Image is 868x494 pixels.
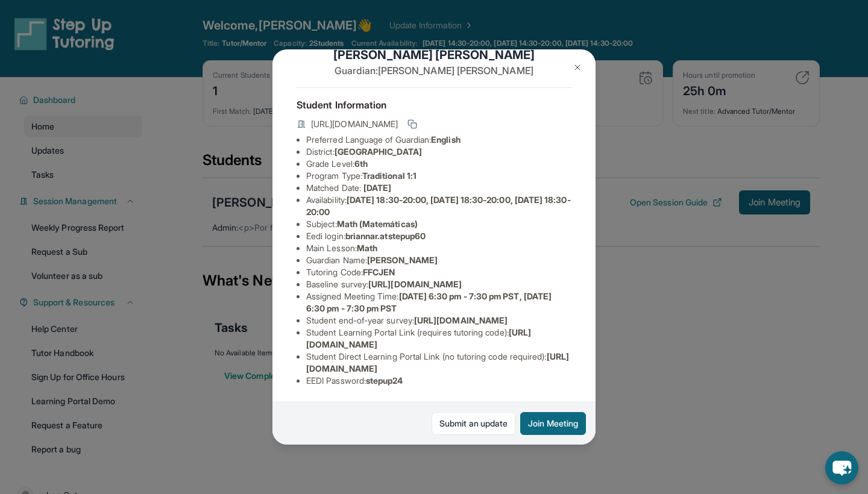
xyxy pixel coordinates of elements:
span: Math (Matemáticas) [337,219,418,229]
li: Student end-of-year survey : [306,314,571,327]
span: 6th [354,158,368,169]
li: Preferred Language of Guardian: [306,134,571,146]
span: [DATE] 6:30 pm - 7:30 pm PST, [DATE] 6:30 pm - 7:30 pm PST [306,291,552,313]
span: stepup24 [366,375,403,386]
span: [URL][DOMAIN_NAME] [414,315,508,325]
button: Join Meeting [520,412,586,435]
span: [URL][DOMAIN_NAME] [368,279,462,289]
li: Guardian Name : [306,254,571,266]
li: Eedi login : [306,230,571,242]
li: Main Lesson : [306,242,571,254]
li: Baseline survey : [306,278,571,290]
li: Tutoring Code : [306,266,571,278]
button: chat-button [825,451,858,484]
h1: [PERSON_NAME] [PERSON_NAME] [297,46,571,63]
span: briannar.atstepup60 [345,231,426,241]
span: [GEOGRAPHIC_DATA] [335,146,422,157]
span: Math [357,243,377,253]
li: Student Direct Learning Portal Link (no tutoring code required) : [306,351,571,375]
span: [URL][DOMAIN_NAME] [311,118,398,130]
li: Program Type: [306,170,571,182]
li: Student Learning Portal Link (requires tutoring code) : [306,327,571,351]
li: EEDI Password : [306,375,571,387]
img: Close Icon [573,63,582,72]
span: Traditional 1:1 [362,170,417,181]
li: Matched Date: [306,182,571,194]
p: Guardian: [PERSON_NAME] [PERSON_NAME] [297,63,571,78]
button: Copy link [405,117,420,131]
li: District: [306,146,571,158]
h4: Student Information [297,98,571,112]
span: [PERSON_NAME] [367,255,438,265]
span: English [431,134,461,145]
span: [DATE] 18:30-20:00, [DATE] 18:30-20:00, [DATE] 18:30-20:00 [306,195,571,217]
li: Assigned Meeting Time : [306,290,571,314]
span: [DATE] [363,183,391,193]
li: Availability: [306,194,571,218]
a: Submit an update [432,412,515,435]
li: Subject : [306,218,571,230]
li: Grade Level: [306,158,571,170]
span: FFCJEN [363,267,395,277]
